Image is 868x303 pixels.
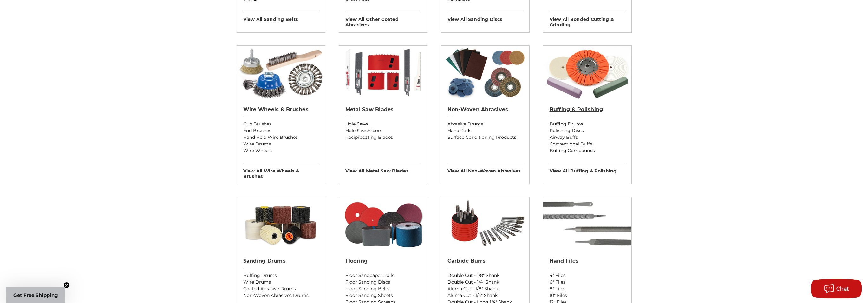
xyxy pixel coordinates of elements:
[550,134,625,141] a: Airway Buffs
[243,106,319,113] h2: Wire Wheels & Brushes
[345,121,421,127] a: Hole Saws
[345,164,421,174] h3: View All metal saw blades
[441,46,529,100] img: Non-woven Abrasives
[550,121,625,127] a: Buffing Drums
[447,127,523,134] a: Hand Pads
[13,292,58,298] span: Get Free Shipping
[550,12,625,28] h3: View All bonded cutting & grinding
[345,134,421,141] a: Reciprocating Blades
[447,121,523,127] a: Abrasive Drums
[550,286,625,292] a: 8" Files
[243,292,319,299] a: Non-Woven Abrasives Drums
[243,286,319,292] a: Coated Abrasive Drums
[345,258,421,264] h2: Flooring
[447,12,523,22] h3: View All sanding discs
[243,147,319,154] a: Wire Wheels
[811,279,862,298] button: Chat
[447,292,523,299] a: Aluma Cut - 1/4" Shank
[345,292,421,299] a: Floor Sanding Sheets
[550,141,625,147] a: Conventional Buffs
[339,197,427,251] img: Flooring
[447,279,523,286] a: Double Cut - 1/4" Shank
[243,141,319,147] a: Wire Drums
[339,46,427,100] img: Metal Saw Blades
[550,272,625,279] a: 4" Files
[550,164,625,174] h3: View All buffing & polishing
[345,12,421,28] h3: View All other coated abrasives
[243,272,319,279] a: Buffing Drums
[447,272,523,279] a: Double Cut - 1/8" Shank
[447,258,523,264] h2: Carbide Burrs
[6,287,65,303] div: Get Free ShippingClose teaser
[243,127,319,134] a: End Brushes
[447,134,523,141] a: Surface Conditioning Products
[550,279,625,286] a: 6" Files
[237,46,325,100] img: Wire Wheels & Brushes
[550,147,625,154] a: Buffing Compounds
[243,121,319,127] a: Cup Brushes
[543,197,631,251] img: Hand Files
[345,279,421,286] a: Floor Sanding Discs
[345,106,421,113] h2: Metal Saw Blades
[543,46,631,100] img: Buffing & Polishing
[63,282,70,288] button: Close teaser
[550,258,625,264] h2: Hand Files
[243,164,319,179] h3: View All wire wheels & brushes
[441,197,529,251] img: Carbide Burrs
[550,106,625,113] h2: Buffing & Polishing
[447,106,523,113] h2: Non-woven Abrasives
[836,286,849,292] span: Chat
[345,286,421,292] a: Floor Sanding Belts
[550,292,625,299] a: 10" Files
[237,197,325,251] img: Sanding Drums
[243,134,319,141] a: Hand Held Wire Brushes
[447,286,523,292] a: Aluma Cut - 1/8" Shank
[345,272,421,279] a: Floor Sandpaper Rolls
[550,127,625,134] a: Polishing Discs
[243,279,319,286] a: Wire Drums
[243,258,319,264] h2: Sanding Drums
[447,164,523,174] h3: View All non-woven abrasives
[345,127,421,134] a: Hole Saw Arbors
[243,12,319,22] h3: View All sanding belts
